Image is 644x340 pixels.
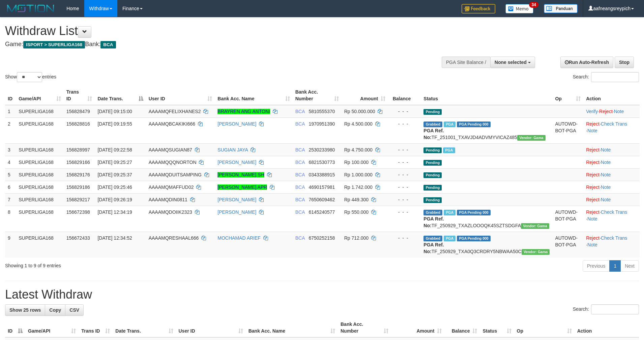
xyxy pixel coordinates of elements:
td: SUPERLIGA168 [16,232,63,258]
a: Previous [583,260,610,272]
td: 7 [5,193,16,206]
div: - - - [391,146,418,153]
span: Rp 100.000 [344,160,369,165]
span: Copy 6750252158 to clipboard [309,235,335,241]
a: Note [601,160,611,165]
label: Search: [573,304,639,314]
a: Reject [586,197,599,202]
span: Rp 712.000 [344,235,369,241]
td: · · [583,117,640,143]
span: BCA [295,160,305,165]
th: Action [575,318,639,337]
span: 156672433 [66,235,90,241]
th: ID: activate to sort column descending [5,318,25,337]
a: Note [587,242,597,247]
span: Rp 1.000.000 [344,172,373,177]
th: Bank Acc. Name: activate to sort column ascending [215,86,292,105]
span: Copy 7650609462 to clipboard [309,197,335,202]
span: Pending [423,147,442,153]
span: PGA Pending [457,210,491,215]
td: 5 [5,168,16,181]
a: Reject [586,160,599,165]
img: Feedback.jpg [462,4,495,13]
td: AUTOWD-BOT-PGA [552,232,583,258]
span: 156828997 [66,147,90,152]
th: Game/API: activate to sort column ascending [25,318,79,337]
td: · · [583,232,640,258]
span: [DATE] 12:34:19 [97,209,132,215]
a: Reject [599,109,613,114]
span: Pending [423,109,442,115]
a: Note [601,197,611,202]
a: MOCHAMAD ARIEF [217,235,261,241]
span: Rp 50.000.000 [344,109,375,114]
span: AAAAMQFELIXHANES2 [149,109,201,114]
td: SUPERLIGA168 [16,206,63,232]
span: BCA [295,197,305,202]
h1: Withdraw List [5,24,422,38]
a: Check Trans [601,121,627,127]
th: Balance: activate to sort column ascending [444,318,480,337]
a: [PERSON_NAME] [217,160,256,165]
a: Reject [586,121,599,127]
div: - - - [391,209,418,215]
span: BCA [295,109,305,114]
span: 156828479 [66,109,90,114]
span: AAAAMQQQNORTON [149,160,197,165]
input: Search: [591,72,639,82]
span: AAAAMQBCAKIKI666 [149,121,196,127]
a: Reject [586,147,599,152]
th: User ID: activate to sort column ascending [176,318,246,337]
td: AUTOWD-BOT-PGA [552,206,583,232]
td: SUPERLIGA168 [16,143,63,156]
span: Pending [423,172,442,178]
span: Copy 2530233980 to clipboard [309,147,335,152]
span: BCA [295,209,305,215]
td: TF_251001_TXAVJD4ADVMYVICAZ485 [421,117,552,143]
span: Marked by aafsoycanthlai [444,210,456,215]
span: Vendor URL: https://trx31.1velocity.biz [517,135,546,141]
span: PGA Pending [457,122,491,127]
span: AAAAMQSUGIAN87 [149,147,192,152]
img: Button%20Memo.svg [505,4,534,13]
th: Amount: activate to sort column ascending [391,318,444,337]
th: Trans ID: activate to sort column ascending [79,318,113,337]
div: - - - [391,121,418,127]
th: Date Trans.: activate to sort column ascending [113,318,176,337]
span: Grabbed [423,236,442,241]
th: Balance [388,86,421,105]
div: PGA Site Balance / [442,57,490,68]
span: 156829217 [66,197,90,202]
span: BCA [295,147,305,152]
img: MOTION_logo.png [5,3,56,13]
b: PGA Ref. No: [423,216,444,228]
span: [DATE] 09:25:27 [97,160,132,165]
span: 156829166 [66,160,90,165]
b: PGA Ref. No: [423,128,444,140]
td: 8 [5,206,16,232]
span: Copy 0343388915 to clipboard [309,172,335,177]
td: · [583,168,640,181]
a: Reject [586,184,599,190]
th: Op: activate to sort column ascending [552,86,583,105]
span: Marked by aafsoycanthlai [443,147,455,153]
td: SUPERLIGA168 [16,193,63,206]
span: AAAAMQDUITSAMPING [149,172,202,177]
a: Verify [586,109,598,114]
input: Search: [591,304,639,314]
span: Show 25 rows [9,307,41,313]
td: 2 [5,117,16,143]
a: Next [620,260,639,272]
td: SUPERLIGA168 [16,105,63,118]
span: [DATE] 09:15:00 [97,109,132,114]
a: Stop [615,57,634,68]
span: Grabbed [423,210,442,215]
span: AAAAMQMAFFUD02 [149,184,194,190]
span: [DATE] 09:25:37 [97,172,132,177]
td: SUPERLIGA168 [16,181,63,193]
span: Rp 4.750.000 [344,147,373,152]
a: CSV [65,304,84,316]
span: Vendor URL: https://trx31.1velocity.biz [521,223,549,229]
td: SUPERLIGA168 [16,168,63,181]
span: [DATE] 09:26:19 [97,197,132,202]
